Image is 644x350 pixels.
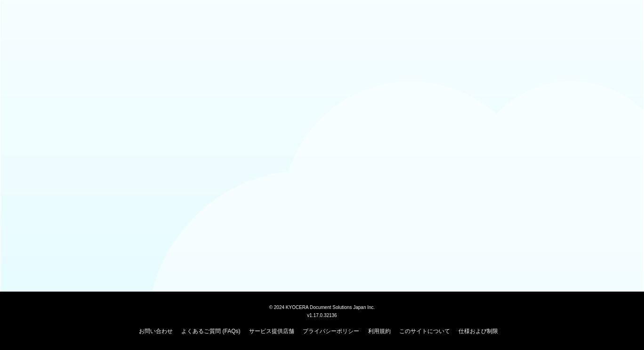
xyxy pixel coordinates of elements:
a: このサイトについて [399,328,450,334]
a: プライバシーポリシー [303,328,359,334]
a: 仕様および制限 [459,328,498,334]
a: よくあるご質問 (FAQs) [181,328,240,334]
a: お問い合わせ [139,328,173,334]
a: 利用規約 [368,328,391,334]
span: © 2024 KYOCERA Document Solutions Japan Inc. [269,304,375,310]
span: v1.17.0.32136 [307,312,337,318]
a: サービス提供店舗 [249,328,294,334]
